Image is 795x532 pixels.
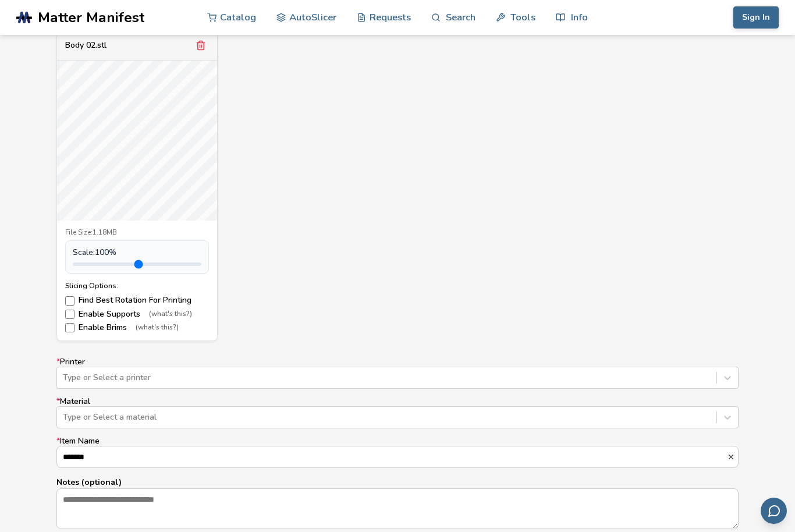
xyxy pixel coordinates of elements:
label: Enable Supports [65,310,209,319]
div: Body 02.stl [65,41,107,50]
div: File Size: 1.18MB [65,229,209,237]
label: Printer [56,357,739,389]
span: (what's this?) [136,324,179,332]
span: Matter Manifest [38,9,144,26]
span: Scale: 100 % [73,248,116,257]
input: *MaterialType or Select a material [63,413,65,422]
label: Find Best Rotation For Printing [65,296,209,305]
input: *PrinterType or Select a printer [63,373,65,382]
span: (what's this?) [149,310,192,318]
label: Item Name [56,437,739,468]
input: *Item Name [57,446,727,467]
label: Material [56,397,739,428]
p: Notes (optional) [56,476,739,488]
textarea: Notes (optional) [57,489,738,529]
div: Slicing Options: [65,282,209,290]
input: Enable Supports(what's this?) [65,310,74,319]
button: Sign In [733,6,779,29]
label: Enable Brims [65,323,209,332]
input: Enable Brims(what's this?) [65,323,74,332]
input: Find Best Rotation For Printing [65,296,74,306]
button: Send feedback via email [761,498,787,524]
button: *Item Name [727,453,738,461]
button: Remove model [193,37,209,54]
